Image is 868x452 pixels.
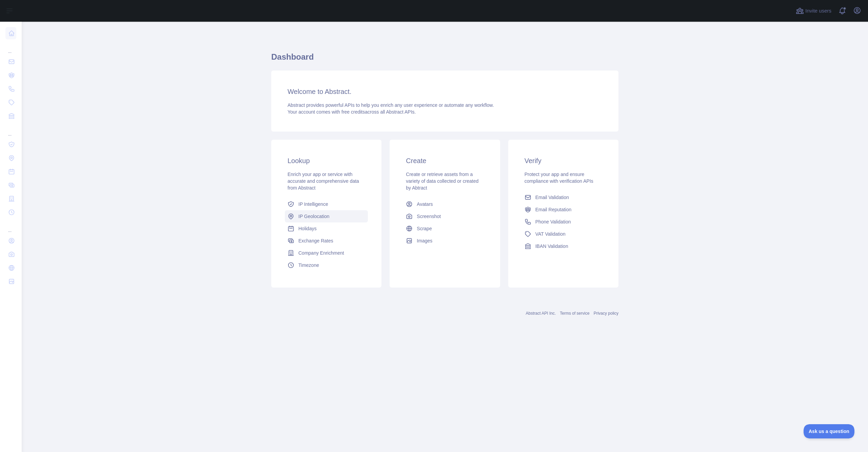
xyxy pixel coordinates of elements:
span: Your account comes with across all Abstract APIs. [288,109,416,115]
a: Email Validation [522,191,605,203]
span: free credits [341,109,365,115]
span: Email Validation [535,194,569,201]
span: VAT Validation [535,231,566,237]
h3: Welcome to Abstract. [288,87,602,96]
a: Abstract API Inc. [526,311,556,316]
a: Screenshot [403,210,486,222]
span: Create or retrieve assets from a variety of data collected or created by Abtract [406,172,478,191]
span: Invite users [805,7,831,15]
span: Email Reputation [535,206,572,213]
span: IP Intelligence [298,201,328,208]
a: VAT Validation [522,228,605,240]
h3: Create [406,156,484,165]
span: Scrape [417,225,432,232]
a: Timezone [285,259,368,271]
iframe: Toggle Customer Support [804,424,854,438]
a: Privacy policy [594,311,618,316]
span: Company Enrichment [298,250,344,256]
a: Exchange Rates [285,235,368,247]
a: Company Enrichment [285,247,368,259]
a: Images [403,235,486,247]
a: Holidays [285,222,368,235]
span: Abstract provides powerful APIs to help you enrich any user experience or automate any workflow. [288,102,494,108]
span: Images [417,237,432,244]
h3: Verify [525,156,602,165]
button: Invite users [794,5,833,16]
span: Phone Validation [535,218,571,225]
a: Avatars [403,198,486,210]
span: Timezone [298,262,319,269]
a: Email Reputation [522,203,605,216]
div: ... [5,41,16,54]
span: Holidays [298,225,317,232]
h3: Lookup [288,156,365,165]
span: IP Geolocation [298,213,330,220]
h1: Dashboard [271,52,618,68]
span: Enrich your app or service with accurate and comprehensive data from Abstract [288,172,359,191]
a: IP Intelligence [285,198,368,210]
span: Exchange Rates [298,237,333,244]
span: IBAN Validation [535,243,568,250]
a: IP Geolocation [285,210,368,222]
a: Phone Validation [522,216,605,228]
span: Avatars [417,201,433,208]
div: ... [5,123,16,137]
a: Scrape [403,222,486,235]
span: Protect your app and ensure compliance with verification APIs [525,172,593,184]
div: ... [5,220,16,233]
a: Terms of service [560,311,589,316]
span: Screenshot [417,213,441,220]
a: IBAN Validation [522,240,605,252]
